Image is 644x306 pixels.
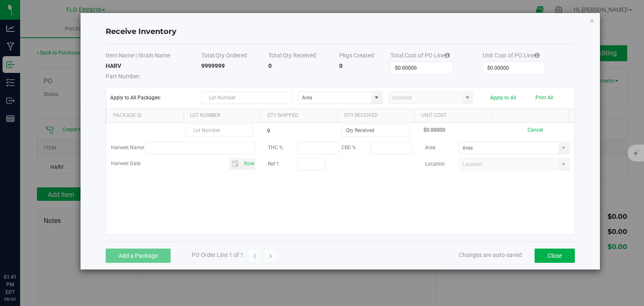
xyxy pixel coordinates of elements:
[337,109,414,123] th: Qty Received
[483,62,545,74] input: Unit Cost
[201,62,225,69] strong: 9999999
[230,158,242,170] span: Toggle calendar
[8,239,34,264] iframe: Resource center
[106,26,575,37] h4: Receive Inventory
[589,15,595,25] button: Close modal
[183,109,260,123] th: Lot Number
[242,158,256,170] span: Set Current date
[483,51,575,62] th: Unit Cost of PO Line
[390,51,483,62] th: Total Cost of PO Line
[262,123,340,138] td: g
[25,238,35,248] iframe: Resource center unread badge
[339,62,343,69] strong: 0
[391,62,452,74] input: Total Cost
[192,252,244,258] span: PO Order Line 1 of 1
[201,91,292,104] input: Lot Number
[106,73,140,80] span: Part Number:
[268,160,297,168] label: Ref 1
[341,144,371,152] label: CBD %
[111,160,145,168] label: Harvest Date
[106,109,183,123] th: Package Id
[106,249,171,263] button: Add a Package
[459,142,558,154] input: Area
[268,62,272,69] strong: 0
[418,123,496,138] td: $0.00000
[111,144,145,152] label: Harvest Name
[260,109,338,123] th: Qty Shipped
[106,51,201,62] th: Item Name | Strain Name
[110,95,195,101] span: Apply to All Packages:
[535,52,540,58] i: Specifying a total cost will update all package costs.
[535,95,553,101] button: Print All
[268,51,339,62] th: Total Qty Received
[106,62,121,69] strong: HARV
[185,124,253,137] input: Lot Number
[535,249,575,263] button: Close
[241,158,255,170] span: select
[299,92,371,104] input: Area
[459,252,522,258] span: Changes are auto-saved
[527,126,543,134] button: Cancel
[201,51,269,62] th: Total Qty Ordered
[268,144,297,152] label: THC %
[339,51,391,62] th: Pkgs Created
[490,95,516,101] button: Apply to All
[445,52,450,58] i: Specifying a total cost will update all package costs.
[342,124,409,136] input: Qty Received
[425,160,459,168] label: Location
[414,109,491,123] th: Unit Cost
[425,144,459,152] label: Area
